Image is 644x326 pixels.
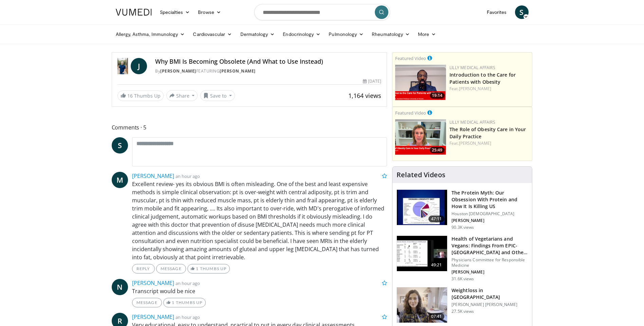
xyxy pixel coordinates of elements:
img: VuMedi Logo [116,9,152,16]
h3: Weightloss in [GEOGRAPHIC_DATA] [452,287,528,301]
a: Allergy, Asthma, Immunology [112,27,189,41]
p: Physicians Committee for Responsible Medicine [452,257,528,268]
a: Cardiovascular [189,27,236,41]
p: [PERSON_NAME] [452,269,528,275]
h4: Related Videos [397,171,445,179]
img: acc2e291-ced4-4dd5-b17b-d06994da28f3.png.150x105_q85_crop-smart_upscale.png [395,65,446,100]
a: Lilly Medical Affairs [449,65,495,70]
a: Pulmonology [325,27,368,41]
div: [DATE] [363,78,381,84]
a: 07:41 Weightloss in [GEOGRAPHIC_DATA] [PERSON_NAME] [PERSON_NAME] 27.5K views [397,287,528,323]
small: an hour ago [176,280,200,286]
a: Browse [194,5,225,19]
a: M [112,172,128,188]
p: 31.6K views [452,276,474,282]
div: Feat. [449,140,529,146]
a: [PERSON_NAME] [132,313,174,321]
small: an hour ago [176,173,200,179]
span: 19:14 [430,93,444,99]
a: Introduction to the Care for Patients with Obesity [449,72,516,85]
a: 16 Thumbs Up [117,90,164,101]
div: Feat. [449,86,529,92]
small: Featured Video [395,110,426,116]
a: Dermatology [236,27,279,41]
a: Specialties [156,5,194,19]
p: [PERSON_NAME] [452,218,528,223]
span: 1 [172,300,174,305]
a: [PERSON_NAME] [220,68,256,74]
a: N [112,279,128,295]
a: [PERSON_NAME] [160,68,196,74]
small: an hour ago [176,314,200,320]
a: [PERSON_NAME] [459,140,491,146]
span: 49:21 [428,262,445,268]
span: 47:11 [428,216,445,222]
span: 25:49 [430,147,444,153]
p: Houston [DEMOGRAPHIC_DATA] [452,211,528,217]
p: Excellent review- yes its obvious BMI is often misleading. One of the best and least expensive me... [132,180,387,261]
span: 07:41 [428,313,445,320]
a: [PERSON_NAME] [132,279,174,287]
a: Message [156,264,186,273]
a: 19:14 [395,65,446,100]
a: [PERSON_NAME] [132,172,174,180]
span: 1 [196,266,199,271]
button: Share [166,90,198,101]
img: 606f2b51-b844-428b-aa21-8c0c72d5a896.150x105_q85_crop-smart_upscale.jpg [397,236,447,271]
input: Search topics, interventions [254,4,390,20]
a: Reply [132,264,155,273]
a: 25:49 [395,119,446,155]
p: Transcript would be nice [132,287,387,295]
h3: The Protein Myth: Our Obsession With Protein and How It Is Killing US [452,189,528,210]
small: Featured Video [395,55,426,61]
img: Dr. Jordan Rennicke [117,58,128,74]
a: 49:21 Health of Vegetarians and Vegans: Findings From EPIC-[GEOGRAPHIC_DATA] and Othe… Physicians... [397,236,528,282]
span: Comments 5 [112,123,387,132]
a: Favorites [483,5,511,19]
a: 1 Thumbs Up [163,298,206,307]
span: 1,164 views [348,91,381,100]
a: S [515,5,529,19]
button: Save to [200,90,235,101]
a: Lilly Medical Affairs [449,119,495,125]
p: 90.3K views [452,225,474,230]
a: More [414,27,440,41]
a: [PERSON_NAME] [459,86,491,91]
h4: Why BMI Is Becoming Obsolete (And What to Use Instead) [155,58,381,65]
img: b7b8b05e-5021-418b-a89a-60a270e7cf82.150x105_q85_crop-smart_upscale.jpg [397,190,447,225]
a: 1 Thumbs Up [187,264,230,273]
a: J [131,58,147,74]
p: [PERSON_NAME] [PERSON_NAME] [452,302,528,307]
p: 27.5K views [452,309,474,314]
a: S [112,137,128,154]
span: 16 [127,93,133,99]
img: e1208b6b-349f-4914-9dd7-f97803bdbf1d.png.150x105_q85_crop-smart_upscale.png [395,119,446,155]
a: Rheumatology [368,27,414,41]
a: Message [132,298,162,307]
h3: Health of Vegetarians and Vegans: Findings From EPIC-[GEOGRAPHIC_DATA] and Othe… [452,236,528,256]
a: The Role of Obesity Care in Your Daily Practice [449,126,526,140]
a: 47:11 The Protein Myth: Our Obsession With Protein and How It Is Killing US Houston [DEMOGRAPHIC_... [397,189,528,230]
img: 9983fed1-7565-45be-8934-aef1103ce6e2.150x105_q85_crop-smart_upscale.jpg [397,287,447,323]
a: Endocrinology [279,27,325,41]
div: By FEATURING [155,68,381,74]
